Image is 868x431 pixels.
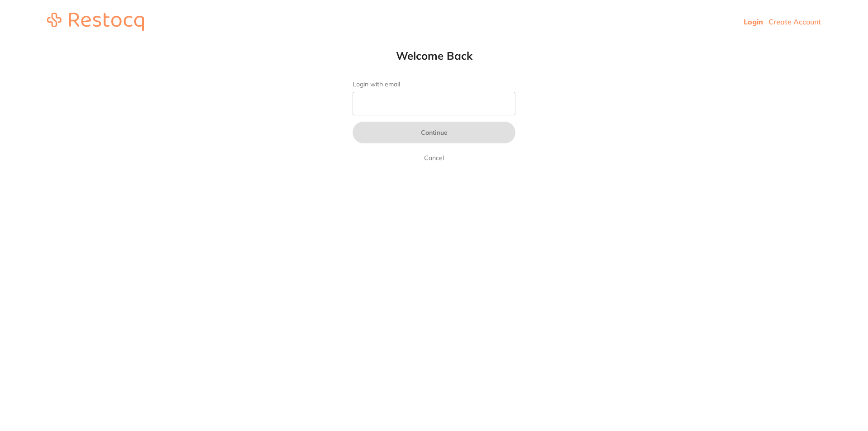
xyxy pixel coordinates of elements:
[422,152,446,163] a: Cancel
[769,17,821,26] a: Create Account
[335,49,533,62] h1: Welcome Back
[47,13,144,31] img: restocq_logo.svg
[353,81,515,88] label: Login with email
[353,122,515,143] button: Continue
[744,17,763,26] a: Login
